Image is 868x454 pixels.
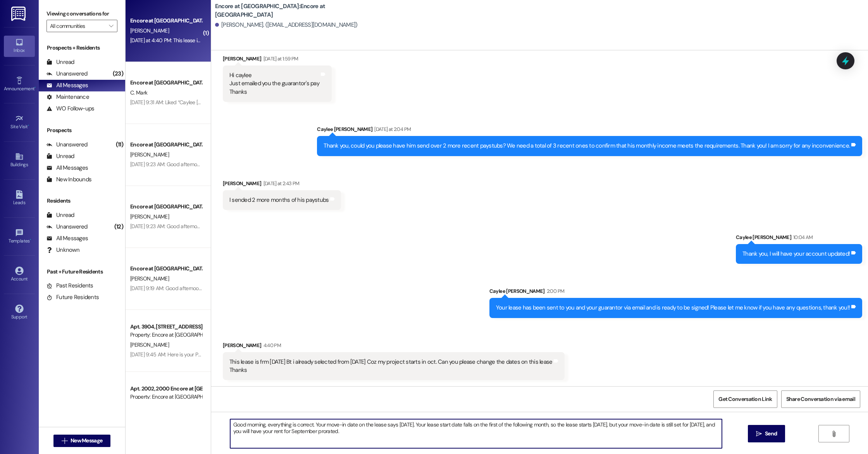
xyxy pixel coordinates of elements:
span: • [34,85,36,90]
div: [DATE] at 4:40 PM: This lease is frm [DATE] Bt i already selected from [DATE] Coz my project star... [130,37,487,44]
div: WO Follow-ups [46,105,94,113]
div: [PERSON_NAME] [223,55,332,65]
div: Caylee [PERSON_NAME] [489,287,862,298]
label: Viewing conversations for [46,8,117,20]
a: Account [4,264,35,285]
input: All communities [50,20,105,32]
span: [PERSON_NAME] [130,341,169,348]
div: [DATE] 9:45 AM: Here is your PooPrints preregistration link: [URL][DOMAIN_NAME] (You can always r... [130,351,445,358]
a: Site Visit • [4,112,35,133]
div: All Messages [46,81,88,89]
div: New Inbounds [46,175,91,184]
div: Future Residents [46,293,99,301]
div: [PERSON_NAME] [223,179,341,190]
div: Encore at [GEOGRAPHIC_DATA] [130,141,202,149]
div: All Messages [46,234,88,242]
div: Maintenance [46,93,89,101]
div: 2:00 PM [545,287,564,295]
a: Leads [4,188,35,209]
div: Encore at [GEOGRAPHIC_DATA] [130,79,202,87]
a: Inbox [4,36,35,57]
button: Share Conversation via email [781,390,860,408]
span: • [28,123,29,128]
div: [DATE] at 2:43 PM [262,179,300,187]
div: Thank you, could you please have him send over 2 more recent paystubs? We need a total of 3 recen... [324,142,850,150]
div: Your lease has been sent to you and your guarantor via email and is ready to be signed! Please le... [496,304,850,312]
span: [PERSON_NAME] [130,151,169,158]
div: Prospects + Residents [39,44,125,52]
span: [PERSON_NAME] [130,27,169,34]
span: [PERSON_NAME] [130,213,169,220]
div: Property: Encore at [GEOGRAPHIC_DATA] [130,331,202,339]
div: Unread [46,211,74,219]
span: Share Conversation via email [786,395,855,403]
span: New Message [71,437,102,445]
div: I sended 2 more months of his paystubs [229,196,329,204]
div: (12) [112,221,125,233]
div: Unanswered [46,141,88,149]
div: Encore at [GEOGRAPHIC_DATA] [130,265,202,273]
a: Buildings [4,150,35,171]
div: Residents [39,197,125,205]
div: [DATE] at 2:04 PM [372,125,411,133]
div: Apt. 3904, [STREET_ADDRESS] [130,323,202,331]
div: Past + Future Residents [39,268,125,276]
div: Encore at [GEOGRAPHIC_DATA] [130,17,202,25]
a: Templates • [4,226,35,247]
div: Encore at [GEOGRAPHIC_DATA] [130,203,202,211]
div: Unanswered [46,223,88,231]
div: All Messages [46,164,88,172]
button: Get Conversation Link [713,390,777,408]
div: Caylee [PERSON_NAME] [736,233,862,244]
textarea: Good morning, everything is correct. Your move-in date on the lease says [DATE]. Your lease start... [230,419,722,448]
div: Unread [46,152,74,160]
i:  [109,23,113,29]
a: Support [4,302,35,323]
span: • [30,237,31,242]
div: (23) [111,68,125,80]
div: Unread [46,58,74,66]
div: [PERSON_NAME] [223,341,565,352]
div: Hi caylee Just emailed you the guarantor's pay Thanks [229,71,319,96]
div: 4:40 PM [262,341,281,349]
div: Past Residents [46,282,93,290]
span: Get Conversation Link [718,395,772,403]
span: C. Mark [130,89,147,96]
div: 10:04 AM [791,233,813,241]
div: This lease is frm [DATE] Bt i already selected from [DATE] Coz my project starts in oct. Can you ... [229,358,553,375]
i:  [831,431,837,437]
div: Unknown [46,246,79,254]
div: Caylee [PERSON_NAME] [317,125,862,136]
div: Unanswered [46,70,88,78]
span: Send [765,430,777,438]
span: [PERSON_NAME] [130,275,169,282]
div: [DATE] at 1:59 PM [262,55,298,63]
button: New Message [53,435,111,447]
div: Property: Encore at [GEOGRAPHIC_DATA] [130,393,202,401]
i:  [756,431,762,437]
div: Apt. 2002, 2000 Encore at [GEOGRAPHIC_DATA] [130,385,202,393]
div: [PERSON_NAME]. ([EMAIL_ADDRESS][DOMAIN_NAME]) [215,21,358,29]
i:  [62,438,67,444]
button: Send [748,425,785,442]
b: Encore at [GEOGRAPHIC_DATA]: Encore at [GEOGRAPHIC_DATA] [215,2,370,19]
img: ResiDesk Logo [11,7,27,21]
div: Prospects [39,126,125,134]
div: Thank you, I will have your account updated! [742,250,850,258]
div: (11) [114,139,125,151]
